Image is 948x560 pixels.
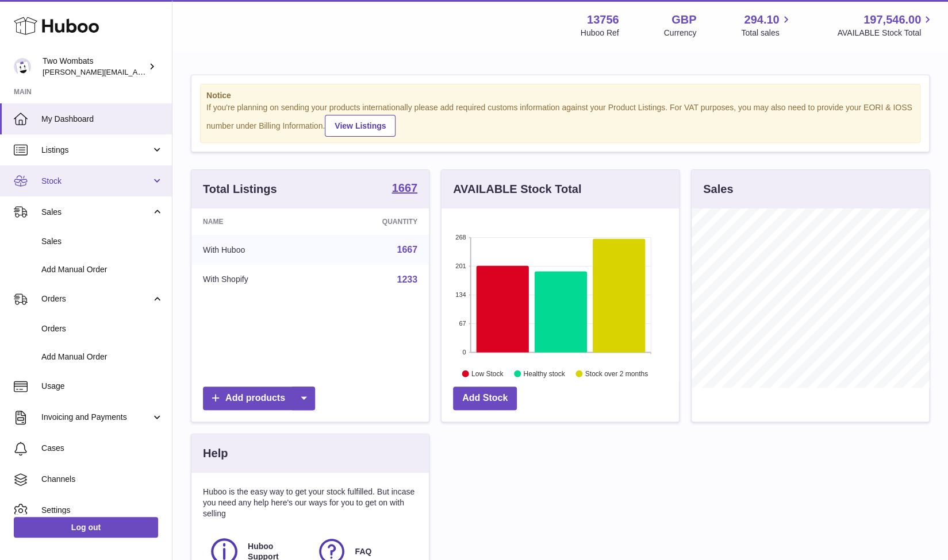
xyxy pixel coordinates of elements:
[837,12,934,38] a: 197,546.00 AVAILABLE Stock Total
[744,12,779,28] span: 294.10
[671,12,696,28] strong: GBP
[41,323,163,334] span: Orders
[43,67,292,76] span: [PERSON_NAME][EMAIL_ADDRESS][PERSON_NAME][DOMAIN_NAME]
[453,387,517,410] a: Add Stock
[455,262,466,269] text: 201
[741,28,792,38] span: Total sales
[741,12,792,38] a: 294.10 Total sales
[203,486,417,519] p: Huboo is the easy way to get your stock fulfilled. But incase you need any help here's our ways f...
[41,264,163,275] span: Add Manual Order
[203,446,228,461] h3: Help
[459,320,466,327] text: 67
[664,28,697,38] div: Currency
[455,291,466,298] text: 134
[206,90,914,101] strong: Notice
[41,145,151,156] span: Listings
[453,181,581,197] h3: AVAILABLE Stock Total
[397,245,417,254] a: 1667
[41,114,163,125] span: My Dashboard
[587,12,619,28] strong: 13756
[320,208,429,235] th: Quantity
[43,56,146,78] div: Two Wombats
[41,412,151,423] span: Invoicing and Payments
[523,369,565,377] text: Healthy stock
[41,474,163,485] span: Channels
[41,505,163,516] span: Settings
[863,12,921,28] span: 197,546.00
[41,176,151,187] span: Stock
[14,517,158,538] a: Log out
[471,369,504,377] text: Low Stock
[392,182,418,194] strong: 1667
[397,275,417,284] a: 1233
[203,181,277,197] h3: Total Listings
[392,182,418,196] a: 1667
[203,387,315,410] a: Add products
[41,293,151,304] span: Orders
[41,381,163,392] span: Usage
[837,28,934,38] span: AVAILABLE Stock Total
[206,102,914,137] div: If you're planning on sending your products internationally please add required customs informati...
[41,207,151,218] span: Sales
[191,235,320,265] td: With Huboo
[462,349,466,356] text: 0
[41,443,163,454] span: Cases
[14,58,31,75] img: philip.carroll@twowombats.com
[585,369,648,377] text: Stock over 2 months
[703,181,733,197] h3: Sales
[41,236,163,247] span: Sales
[455,234,466,241] text: 268
[41,352,163,362] span: Add Manual Order
[355,546,372,557] span: FAQ
[191,265,320,295] td: With Shopify
[191,208,320,235] th: Name
[581,28,619,38] div: Huboo Ref
[325,115,396,137] a: View Listings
